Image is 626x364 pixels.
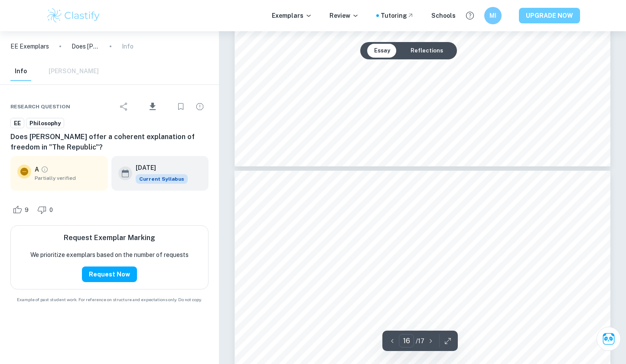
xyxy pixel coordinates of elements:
[72,42,99,51] p: Does [PERSON_NAME] offer a coherent explanation of freedom in "The Republic"?
[30,250,189,260] p: We prioritize exemplars based on the number of requests
[41,166,49,173] a: Grade partially verified
[484,7,502,24] button: MI
[10,132,209,153] h6: Does [PERSON_NAME] offer a coherent explanation of freedom in "The Republic"?
[11,119,24,128] span: EE
[488,11,498,20] h6: MI
[404,44,450,58] button: Reflections
[329,11,359,20] p: Review
[416,336,424,346] p: / 17
[463,8,477,23] button: Help and Feedback
[20,206,33,214] span: 9
[115,98,133,115] div: Share
[122,42,134,51] p: Info
[45,206,58,214] span: 0
[272,11,312,20] p: Exemplars
[136,174,188,184] span: Current Syllabus
[46,7,101,24] img: Clastify logo
[35,174,101,182] span: Partially verified
[10,296,209,303] span: Example of past student work. For reference on structure and expectations only. Do not copy.
[26,118,64,129] a: Philosophy
[597,327,621,351] button: Ask Clai
[136,174,188,184] div: This exemplar is based on the current syllabus. Feel free to refer to it for inspiration/ideas wh...
[26,119,64,128] span: Philosophy
[35,165,39,174] p: A
[10,118,24,129] a: EE
[172,98,189,115] div: Bookmark
[64,233,155,243] h6: Request Exemplar Marking
[136,163,181,172] h6: [DATE]
[381,11,414,20] a: Tutoring
[82,266,137,282] button: Request Now
[10,62,31,81] button: Info
[10,42,49,51] a: EE Exemplars
[431,11,456,20] a: Schools
[35,203,58,217] div: Dislike
[10,103,70,110] span: Research question
[367,44,397,58] button: Essay
[10,203,33,217] div: Like
[191,98,209,115] div: Report issue
[519,8,580,23] button: UPGRADE NOW
[134,95,170,118] div: Download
